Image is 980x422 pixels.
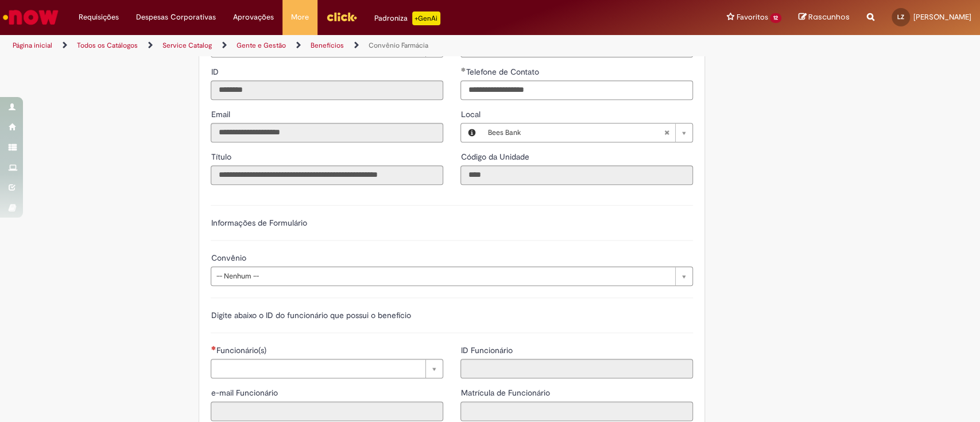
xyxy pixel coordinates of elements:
[460,401,693,421] input: Matrícula de Funcionário
[211,152,233,162] span: Somente leitura - Título
[211,80,443,100] input: ID
[1,6,60,29] img: ServiceNow
[460,151,531,162] label: Somente leitura - Código da Unidade
[216,345,268,355] span: Necessários - Funcionário(s)
[736,11,768,23] span: Favoritos
[211,401,443,421] input: e-mail Funcionário
[374,11,440,25] div: Padroniza
[460,359,693,378] input: ID Funcionário
[162,41,212,50] a: Service Catalog
[460,67,466,72] span: Obrigatório Preenchido
[369,41,428,50] a: Convênio Farmácia
[808,11,850,22] span: Rascunhos
[211,66,220,78] label: Somente leitura - ID
[211,310,410,320] label: Digite abaixo o ID do funcionário que possui o benefício
[466,67,541,77] span: Telefone de Contato
[770,13,781,23] span: 12
[211,359,443,378] a: Limpar campo Funcionário(s)
[237,41,286,50] a: Gente e Gestão
[211,253,248,263] span: Convênio
[799,12,850,23] a: Rascunhos
[216,267,669,285] span: -- Nenhum --
[460,345,514,355] span: Somente leitura - ID Funcionário
[412,11,440,25] p: +GenAi
[211,151,233,162] label: Somente leitura - Título
[658,123,675,142] abbr: Limpar campo Local
[211,165,443,185] input: Título
[460,165,693,185] input: Código da Unidade
[13,41,52,50] a: Página inicial
[461,123,482,142] button: Local, Visualizar este registro Bees Bank
[233,11,274,23] span: Aprovações
[311,41,344,50] a: Benefícios
[211,346,216,350] span: Necessários
[460,109,482,119] span: Local
[211,109,232,120] label: Somente leitura - Email
[460,80,693,100] input: Telefone de Contato
[211,109,232,119] span: Somente leitura - Email
[326,8,357,25] img: click_logo_yellow_360x200.png
[79,11,119,23] span: Requisições
[211,388,280,398] span: Somente leitura - e-mail Funcionário
[291,11,309,23] span: More
[77,41,138,50] a: Todos os Catálogos
[211,123,443,142] input: Email
[136,11,216,23] span: Despesas Corporativas
[897,13,904,21] span: LZ
[460,388,552,398] span: Somente leitura - Matrícula de Funcionário
[211,67,220,77] span: Somente leitura - ID
[487,123,664,142] span: Bees Bank
[460,152,531,162] span: Somente leitura - Código da Unidade
[211,218,307,228] label: Informações de Formulário
[482,123,692,142] a: Bees BankLimpar campo Local
[913,12,971,22] span: [PERSON_NAME]
[9,35,645,56] ul: Trilhas de página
